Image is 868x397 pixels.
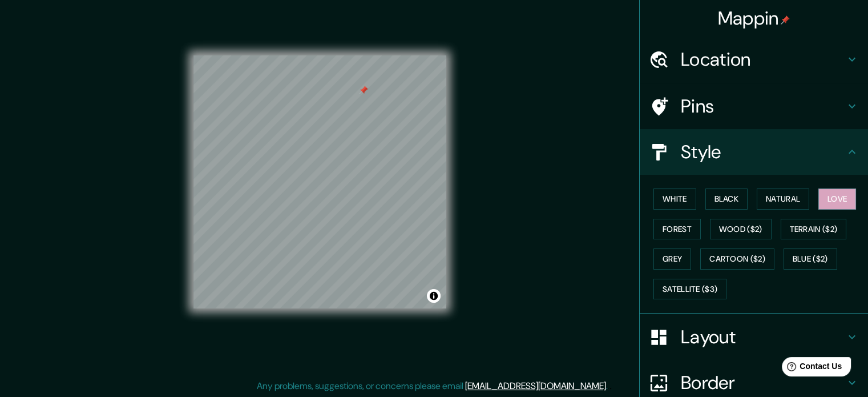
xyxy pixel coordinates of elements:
[681,95,845,118] h4: Pins
[781,15,790,25] img: pin-icon.png
[609,379,612,393] div: .
[700,248,774,270] button: Cartoon ($2)
[653,219,701,240] button: Forest
[608,379,609,393] div: .
[640,83,868,129] div: Pins
[640,37,868,82] div: Location
[818,189,856,210] button: Love
[784,248,837,270] button: Blue ($2)
[705,189,748,210] button: Black
[781,219,847,240] button: Terrain ($2)
[640,314,868,360] div: Layout
[681,141,845,163] h4: Style
[681,371,845,394] h4: Border
[427,289,441,303] button: Toggle attribution
[653,189,696,210] button: White
[653,279,726,300] button: Satellite ($3)
[766,352,855,384] iframe: Help widget launcher
[757,189,809,210] button: Natural
[193,55,446,308] canvas: Map
[681,48,845,71] h4: Location
[257,379,608,393] p: Any problems, suggestions, or concerns please email .
[465,380,606,392] a: [EMAIL_ADDRESS][DOMAIN_NAME]
[640,129,868,175] div: Style
[710,219,772,240] button: Wood ($2)
[718,7,790,30] h4: Mappin
[653,248,691,270] button: Grey
[681,326,845,348] h4: Layout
